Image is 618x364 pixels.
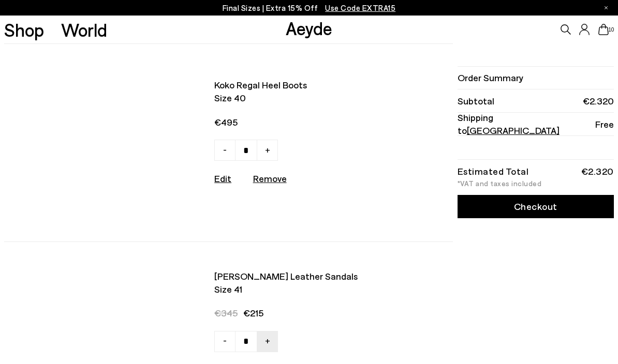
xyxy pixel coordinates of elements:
span: €345 [214,307,238,318]
span: €495 [214,116,389,129]
li: Subtotal [458,89,614,113]
a: + [257,331,278,352]
a: 10 [598,24,609,35]
span: Navigate to /collections/ss25-final-sizes [325,3,395,12]
div: *VAT and taxes included [458,180,614,187]
a: Checkout [458,195,614,218]
span: [GEOGRAPHIC_DATA] [467,125,560,136]
span: 10 [609,27,614,33]
span: Free [595,118,614,131]
span: [PERSON_NAME] leather sandals [214,270,389,283]
span: Size 40 [214,92,389,104]
span: Shipping to [458,111,595,137]
a: - [214,331,236,352]
img: AEYDE-KOKO-CALF-LEATHER-BLACK-1_580x.jpg [4,44,165,241]
a: Shop [4,21,44,39]
span: - [223,143,227,156]
span: Koko regal heel boots [214,79,389,92]
a: - [214,140,236,161]
a: Edit [214,173,231,184]
a: World [61,21,107,39]
p: Final Sizes | Extra 15% Off [223,2,396,14]
span: + [265,334,270,346]
span: Size 41 [214,283,389,296]
a: + [257,140,278,161]
a: Aeyde [286,17,332,39]
li: Order Summary [458,66,614,89]
u: Remove [253,173,287,184]
div: €2.320 [581,168,614,175]
span: €2.320 [583,95,614,108]
span: €215 [243,307,263,318]
span: - [223,334,227,346]
span: + [265,143,270,156]
div: Estimated Total [458,168,529,175]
